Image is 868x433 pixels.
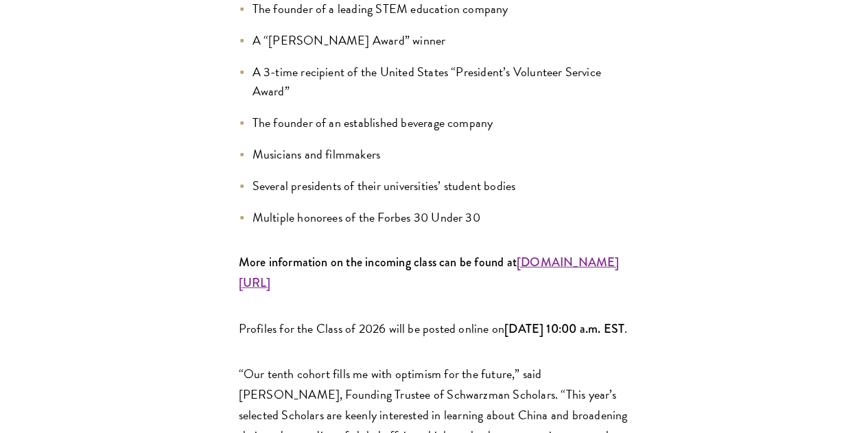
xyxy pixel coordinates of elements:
[239,318,630,339] p: Profiles for the Class of 2026 will be posted online on .
[239,62,630,101] li: A 3-time recipient of the United States “President’s Volunteer Service Award”
[239,176,630,196] li: Several presidents of their universities’ student bodies
[239,145,630,164] li: Musicians and filmmakers
[239,31,630,50] li: A “[PERSON_NAME] Award” winner
[239,253,517,271] strong: More information on the incoming class can be found at
[239,113,630,132] li: The founder of an established beverage company
[239,208,630,227] li: Multiple honorees of the Forbes 30 Under 30
[504,320,624,338] strong: [DATE] 10:00 a.m. EST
